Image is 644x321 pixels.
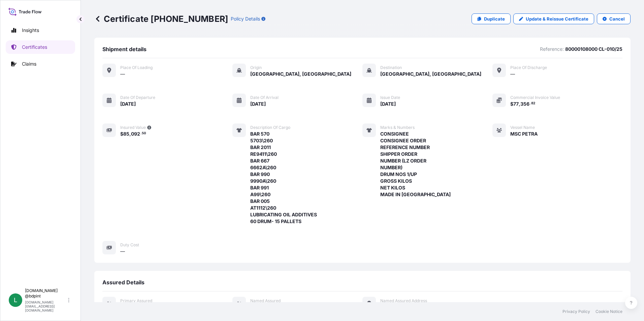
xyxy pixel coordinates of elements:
[250,71,351,77] span: [GEOGRAPHIC_DATA], [GEOGRAPHIC_DATA]
[380,131,451,198] span: CONSIGNEE CONSIGNEE ORDER REFERENCE NUMBER SHIPPER ORDER NUMBER (LZ ORDER NUMBER) DRUM NOS 1/UP G...
[510,95,560,100] span: Commercial Invoice Value
[380,65,402,70] span: Destination
[120,101,136,107] span: [DATE]
[472,13,511,24] a: Duplicate
[250,95,279,100] span: Date of arrival
[565,46,622,52] p: 80000108000 CL-010/25
[120,242,139,248] span: Duty Cost
[6,24,75,37] a: Insights
[484,15,505,22] p: Duplicate
[531,102,535,105] span: 82
[513,13,594,24] a: Update & Reissue Certificate
[120,125,146,130] span: Insured Value
[530,102,531,105] span: .
[120,248,125,255] span: —
[513,102,519,106] span: 77
[142,132,146,135] span: 50
[519,102,520,106] span: ,
[510,102,513,106] span: $
[22,61,36,67] p: Claims
[22,44,47,50] p: Certificates
[120,298,152,304] span: Primary assured
[131,132,140,136] span: 092
[129,132,131,136] span: ,
[510,65,547,70] span: Place of discharge
[22,27,39,34] p: Insights
[120,95,155,100] span: Date of departure
[140,132,141,135] span: .
[250,101,266,107] span: [DATE]
[526,15,588,22] p: Update & Reissue Certificate
[250,131,317,225] span: BAR 570 5703\260 BAR 2011 RE9411\260 BAR 667 6662A\260 BAR 990 9990A\260 BAR 991 A99\260 BAR 005 ...
[510,125,535,130] span: Vessel Name
[25,300,67,312] p: [DOMAIN_NAME][EMAIL_ADDRESS][DOMAIN_NAME]
[120,132,123,136] span: $
[250,298,281,304] span: Named Assured
[609,15,625,22] p: Cancel
[250,125,290,130] span: Description of cargo
[14,297,17,304] span: L
[123,132,129,136] span: 85
[380,71,481,77] span: [GEOGRAPHIC_DATA], [GEOGRAPHIC_DATA]
[562,309,590,314] a: Privacy Policy
[510,131,538,137] span: MSC PETRA
[595,309,622,314] a: Cookie Notice
[510,71,515,77] span: —
[520,102,529,106] span: 356
[102,46,147,52] span: Shipment details
[120,71,125,77] span: —
[540,46,564,52] p: Reference:
[380,298,427,304] span: Named Assured Address
[6,40,75,54] a: Certificates
[102,279,144,286] span: Assured Details
[597,13,631,24] button: Cancel
[25,288,67,299] p: [DOMAIN_NAME] @bdpint
[231,15,260,22] p: Policy Details
[94,13,228,24] p: Certificate [PHONE_NUMBER]
[120,65,153,70] span: Place of Loading
[380,125,415,130] span: Marks & Numbers
[250,65,262,70] span: Origin
[380,101,396,107] span: [DATE]
[6,57,75,71] a: Claims
[380,95,400,100] span: Issue Date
